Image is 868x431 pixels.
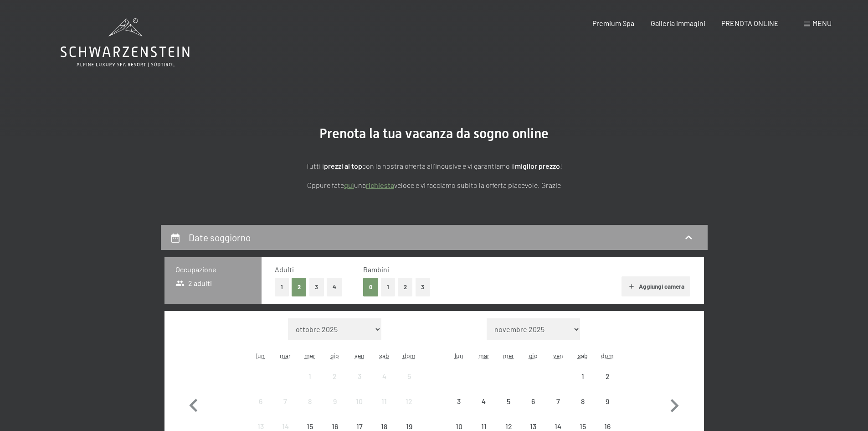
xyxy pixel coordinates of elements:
div: arrivo/check-in non effettuabile [298,389,322,414]
abbr: martedì [478,352,489,359]
div: arrivo/check-in non effettuabile [273,389,298,414]
div: Sun Oct 05 2025 [396,364,421,389]
div: Mon Oct 06 2025 [248,389,273,414]
div: Sat Nov 08 2025 [570,389,595,414]
strong: miglior prezzo [515,161,560,170]
abbr: sabato [379,352,389,359]
a: richiesta [366,181,394,189]
abbr: lunedì [256,352,265,359]
div: 4 [473,398,495,421]
div: 9 [324,398,346,421]
div: 3 [447,398,470,421]
div: 12 [397,398,420,421]
div: 2 [596,373,619,395]
div: Tue Nov 04 2025 [472,389,496,414]
div: arrivo/check-in non effettuabile [570,389,595,414]
abbr: sabato [578,352,588,359]
div: 4 [373,373,395,395]
div: 2 [324,373,346,395]
div: Wed Oct 01 2025 [298,364,322,389]
span: Adulti [275,265,294,274]
div: Thu Oct 09 2025 [323,389,347,414]
div: arrivo/check-in non effettuabile [595,364,620,389]
a: quì [344,181,354,189]
div: 5 [497,398,520,421]
abbr: mercoledì [304,352,315,359]
abbr: venerdì [553,352,563,359]
div: Mon Nov 03 2025 [447,389,471,414]
button: 2 [292,278,307,296]
div: arrivo/check-in non effettuabile [521,389,545,414]
button: Aggiungi camera [621,276,690,296]
abbr: giovedì [529,352,538,359]
div: arrivo/check-in non effettuabile [396,364,421,389]
abbr: venerdì [354,352,365,359]
div: arrivo/check-in non effettuabile [372,364,396,389]
span: Menu [812,19,832,27]
abbr: lunedì [455,352,463,359]
div: arrivo/check-in non effettuabile [472,389,496,414]
div: 3 [348,373,371,395]
div: arrivo/check-in non effettuabile [323,364,347,389]
div: 6 [522,398,544,421]
span: Bambini [363,265,389,274]
div: Sat Oct 11 2025 [372,389,396,414]
p: Tutti i con la nostra offerta all'incusive e vi garantiamo il ! [206,160,662,172]
button: 2 [398,278,413,296]
span: Prenota la tua vacanza da sogno online [319,125,549,141]
abbr: giovedì [330,352,339,359]
div: 10 [348,398,371,421]
div: arrivo/check-in non effettuabile [496,389,521,414]
strong: prezzi al top [324,161,362,170]
p: Oppure fate una veloce e vi facciamo subito la offerta piacevole. Grazie [206,179,662,191]
div: arrivo/check-in non effettuabile [372,389,396,414]
abbr: domenica [403,352,416,359]
div: arrivo/check-in non effettuabile [323,389,347,414]
div: 1 [298,373,321,395]
a: Premium Spa [592,19,634,27]
abbr: mercoledì [503,352,514,359]
div: 6 [249,398,272,421]
button: 3 [416,278,431,296]
div: arrivo/check-in non effettuabile [347,389,372,414]
div: arrivo/check-in non effettuabile [298,364,322,389]
span: PRENOTA ONLINE [721,19,779,27]
div: arrivo/check-in non effettuabile [447,389,471,414]
button: 1 [381,278,395,296]
div: Wed Nov 05 2025 [496,389,521,414]
div: Wed Oct 08 2025 [298,389,322,414]
h2: Date soggiorno [189,232,251,243]
h3: Occupazione [175,265,251,275]
div: Sun Oct 12 2025 [396,389,421,414]
div: Tue Oct 07 2025 [273,389,298,414]
div: arrivo/check-in non effettuabile [396,389,421,414]
div: Fri Oct 10 2025 [347,389,372,414]
div: arrivo/check-in non effettuabile [595,389,620,414]
button: 0 [363,278,378,296]
abbr: martedì [280,352,291,359]
button: 3 [309,278,324,296]
a: Galleria immagini [651,19,705,27]
div: 8 [571,398,594,421]
div: 7 [546,398,569,421]
div: Fri Oct 03 2025 [347,364,372,389]
span: 2 adulti [175,278,212,288]
button: 4 [327,278,342,296]
div: 1 [571,373,594,395]
div: Sun Nov 09 2025 [595,389,620,414]
button: 1 [275,278,289,296]
div: Thu Oct 02 2025 [323,364,347,389]
div: arrivo/check-in non effettuabile [347,364,372,389]
div: 7 [274,398,297,421]
div: Thu Nov 06 2025 [521,389,545,414]
div: Fri Nov 07 2025 [545,389,570,414]
div: 9 [596,398,619,421]
div: Sat Oct 04 2025 [372,364,396,389]
div: Sun Nov 02 2025 [595,364,620,389]
div: arrivo/check-in non effettuabile [545,389,570,414]
div: arrivo/check-in non effettuabile [570,364,595,389]
div: 8 [298,398,321,421]
div: arrivo/check-in non effettuabile [248,389,273,414]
